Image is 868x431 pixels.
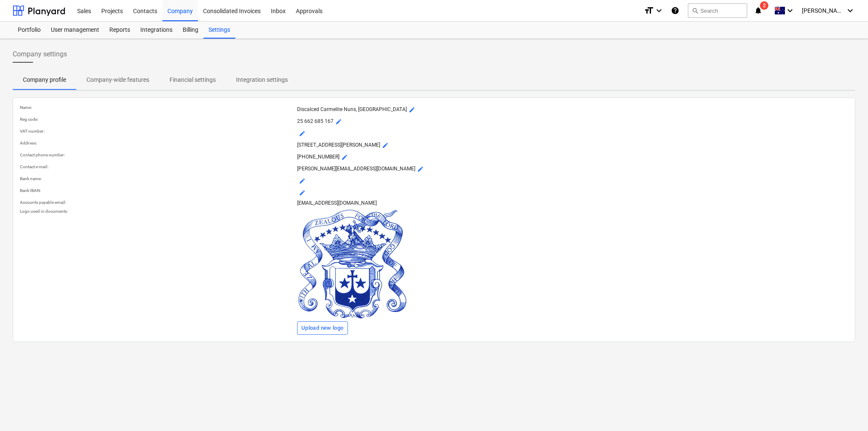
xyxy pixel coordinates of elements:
p: Accounts payable email : [20,200,294,205]
img: Company logo [297,209,408,319]
p: VAT number : [20,128,294,134]
span: search [692,7,698,14]
a: Integrations [135,22,178,39]
button: Search [688,3,747,18]
span: mode_edit [299,130,306,137]
p: Integration settings [236,75,288,84]
i: notifications [754,6,762,16]
p: [PERSON_NAME][EMAIL_ADDRESS][DOMAIN_NAME] [297,164,848,174]
span: Company settings [13,49,67,59]
p: [STREET_ADDRESS][PERSON_NAME] [297,140,848,150]
span: mode_edit [299,178,306,184]
a: Billing [178,22,203,39]
p: [PHONE_NUMBER] [297,152,848,162]
span: mode_edit [417,166,424,172]
p: Financial settings [170,75,216,84]
p: Contact e-mail : [20,164,294,170]
i: keyboard_arrow_down [785,6,795,16]
div: Upload new logo [301,323,344,333]
i: keyboard_arrow_down [845,6,855,16]
iframe: Chat Widget [678,90,868,431]
span: mode_edit [341,154,348,161]
a: Portfolio [13,22,46,39]
span: 2 [760,1,768,10]
p: Contact phone number : [20,152,294,158]
i: keyboard_arrow_down [654,6,664,16]
p: Company-wide features [86,75,149,84]
p: Bank name : [20,176,294,181]
a: Settings [203,22,235,39]
span: [PERSON_NAME] [802,7,844,14]
i: format_size [644,6,654,16]
p: Name : [20,105,294,110]
p: 25 662 685 167 [297,117,848,127]
p: Bank IBAN : [20,188,294,193]
p: Company profile [23,75,66,84]
p: Address : [20,140,294,146]
button: Upload new logo [297,321,348,335]
a: Reports [104,22,135,39]
span: mode_edit [382,142,389,149]
span: mode_edit [335,118,342,125]
p: Discalced Carmelite Nuns, [GEOGRAPHIC_DATA] [297,105,848,115]
p: Reg code : [20,117,294,122]
span: mode_edit [299,189,306,196]
i: Knowledge base [671,6,679,16]
span: mode_edit [409,106,415,113]
p: [EMAIL_ADDRESS][DOMAIN_NAME] [297,200,848,207]
a: User management [46,22,104,39]
p: Logo used in documents : [20,209,294,214]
